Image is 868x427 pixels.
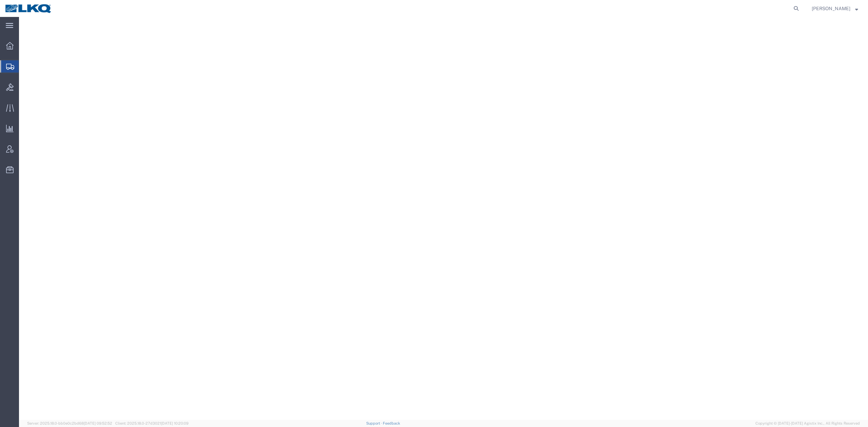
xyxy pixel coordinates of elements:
[366,421,383,425] a: Support
[811,4,859,13] button: [PERSON_NAME]
[383,421,400,425] a: Feedback
[115,421,189,425] span: Client: 2025.18.0-27d3021
[27,421,112,425] span: Server: 2025.18.0-bb0e0c2bd68
[812,5,850,12] span: Nick Marzano
[755,421,860,426] span: Copyright © [DATE]-[DATE] Agistix Inc., All Rights Reserved
[5,3,52,14] img: logo
[161,421,189,425] span: [DATE] 10:20:09
[84,421,112,425] span: [DATE] 09:52:52
[19,17,868,420] iframe: FS Legacy Container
